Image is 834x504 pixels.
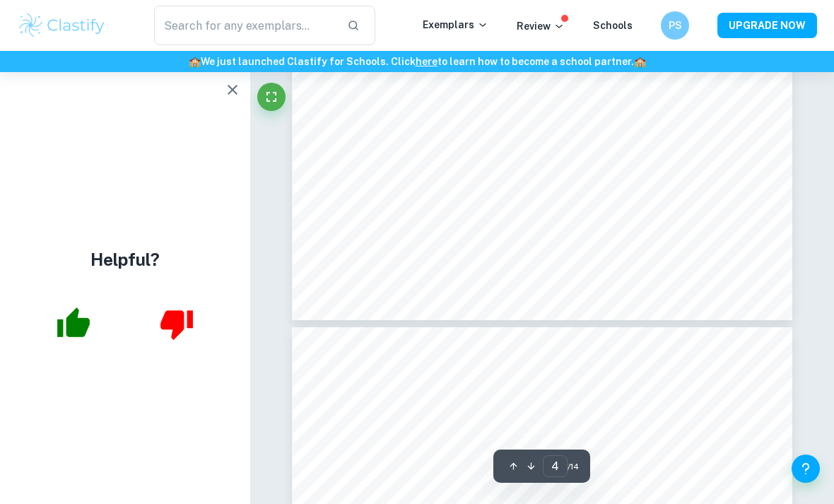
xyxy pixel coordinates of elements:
[792,455,820,483] button: Help and Feedback
[593,20,633,31] a: Schools
[3,54,831,69] h6: We just launched Clastify for Schools. Click to learn how to become a school partner.
[517,18,565,34] p: Review
[717,13,817,38] button: UPGRADE NOW
[667,18,683,33] h6: PS
[634,56,646,67] span: 🏫
[154,6,336,45] input: Search for any exemplars...
[423,17,488,33] p: Exemplars
[189,56,201,67] span: 🏫
[416,56,437,67] a: here
[17,11,107,40] img: Clastify logo
[257,83,286,111] button: Fullscreen
[568,460,579,473] span: / 14
[90,247,160,272] h4: Helpful?
[661,11,689,40] button: PS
